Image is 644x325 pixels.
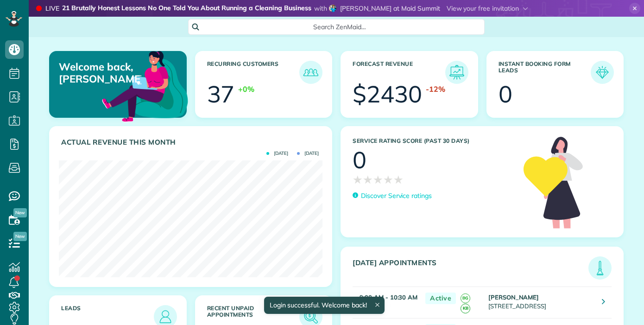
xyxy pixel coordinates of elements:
[353,191,432,201] a: Discover Service ratings
[13,232,27,241] span: New
[238,84,254,95] div: +0%
[461,304,470,313] span: KB
[426,84,445,95] div: -12%
[383,172,393,188] span: ★
[353,138,514,144] h3: Service Rating score (past 30 days)
[393,172,404,188] span: ★
[297,151,319,156] span: [DATE]
[302,63,320,82] img: icon_recurring_customers-cf858462ba22bcd05b5a5880d41d6543d210077de5bb9ebc9590e49fd87d84ed.png
[360,293,417,301] strong: 9:00 AM - 10:30 AM
[264,297,384,314] div: Login successful. Welcome back!
[593,63,612,82] img: icon_form_leads-04211a6a04a5b2264e4ee56bc0799ec3eb69b7e499cbb523a139df1d13a81ae0.png
[486,287,595,319] td: [STREET_ADDRESS]
[353,148,366,172] div: 0
[13,208,27,217] span: New
[100,40,190,130] img: dashboard_welcome-42a62b7d889689a78055ac9021e634bf52bae3f8056760290aed330b23ab8690.png
[314,4,327,13] span: with
[61,138,322,147] h3: Actual Revenue this month
[361,191,432,201] p: Discover Service ratings
[448,63,466,82] img: icon_forecast_revenue-8c13a41c7ed35a8dcfafea3cbb826a0462acb37728057bba2d056411b612bbbe.png
[373,172,383,188] span: ★
[591,259,609,277] img: icon_todays_appointments-901f7ab196bb0bea1936b74009e4eb5ffbc2d2711fa7634e0d609ed5ef32b18b.png
[207,61,300,84] h3: Recurring Customers
[62,4,311,13] strong: 21 Brutally Honest Lessons No One Told You About Running a Cleaning Business
[353,83,422,106] div: $2430
[499,61,591,84] h3: Instant Booking Form Leads
[207,83,235,106] div: 37
[461,293,470,303] span: BG
[363,172,373,188] span: ★
[425,293,456,304] span: Active
[353,259,588,280] h3: [DATE] Appointments
[499,83,512,106] div: 0
[266,151,288,156] span: [DATE]
[353,61,445,84] h3: Forecast Revenue
[488,293,539,301] strong: [PERSON_NAME]
[329,5,336,12] img: angela-brown-4d683074ae0fcca95727484455e3f3202927d5098cd1ff65ad77dadb9e4011d8.jpg
[59,61,141,85] p: Welcome back, [PERSON_NAME]!
[340,4,440,13] span: [PERSON_NAME] at Maid Summit
[353,172,363,188] span: ★
[353,287,421,319] td: 1h 30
